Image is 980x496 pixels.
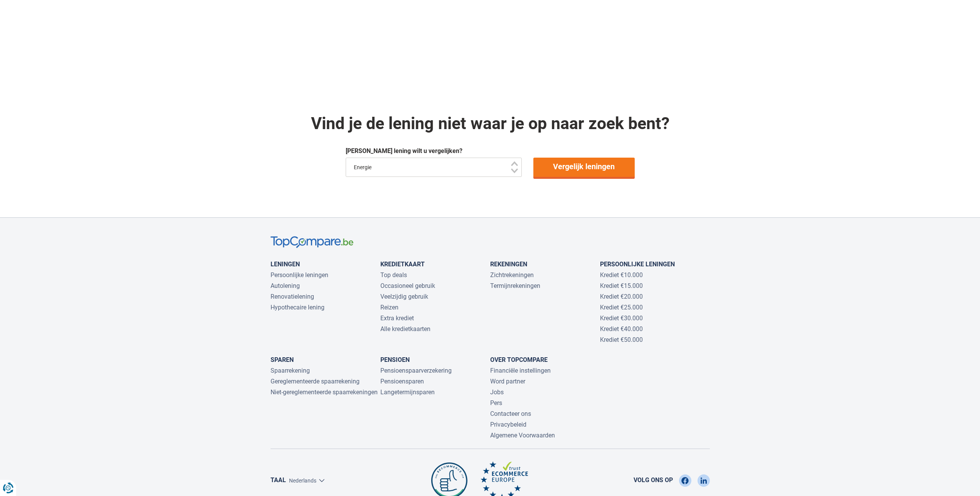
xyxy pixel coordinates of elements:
div: Vind je de lening niet waar je op naar zoek bent? [271,112,710,135]
a: Veelzijdig gebruik [380,293,428,300]
a: Persoonlijke leningen [271,271,328,279]
a: Pensioenspaarverzekering [380,367,452,374]
a: Kredietkaart [380,261,425,268]
a: Vergelijk leningen [533,158,635,177]
img: Facebook TopCompare [681,474,689,487]
a: Pers [490,399,502,407]
a: Krediet €40.000 [600,325,643,333]
a: Extra krediet [380,314,414,322]
a: Langetermijnsparen [380,388,435,396]
a: Krediet €50.000 [600,336,643,343]
a: Rekeningen [490,261,527,268]
a: Alle kredietkaarten [380,325,430,333]
a: Renovatielening [271,293,314,300]
a: Persoonlijke leningen [600,261,675,268]
a: Privacybeleid [490,421,526,428]
a: Sparen [271,356,294,363]
a: Gereglementeerde spaarrekening [271,378,360,385]
a: Krediet €15.000 [600,282,643,289]
a: Jobs [490,388,504,396]
a: Krediet €25.000 [600,304,643,311]
a: Occasioneel gebruik [380,282,435,289]
a: Contacteer ons [490,410,531,417]
a: Krediet €30.000 [600,314,643,322]
img: TopCompare [271,236,353,248]
div: [PERSON_NAME] lening wilt u vergelijken? [346,147,635,156]
span: Volg ons op [634,476,673,485]
a: Pensioensparen [380,378,424,385]
img: LinkedIn TopCompare [701,474,707,487]
a: Krediet €20.000 [600,293,643,300]
a: Autolening [271,282,300,289]
a: Top deals [380,271,407,279]
a: Termijnrekeningen [490,282,540,289]
a: Spaarrekening [271,367,310,374]
a: Niet-gereglementeerde spaarrekeningen [271,388,378,396]
label: Taal [271,476,286,485]
a: Financiële instellingen [490,367,551,374]
a: Hypothecaire lening [271,304,324,311]
a: Reizen [380,304,398,311]
a: Algemene Voorwaarden [490,432,555,439]
a: Leningen [271,261,300,268]
a: Word partner [490,378,525,385]
a: Over TopCompare [490,356,548,363]
a: Pensioen [380,356,410,363]
a: Krediet €10.000 [600,271,643,279]
a: Zichtrekeningen [490,271,534,279]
